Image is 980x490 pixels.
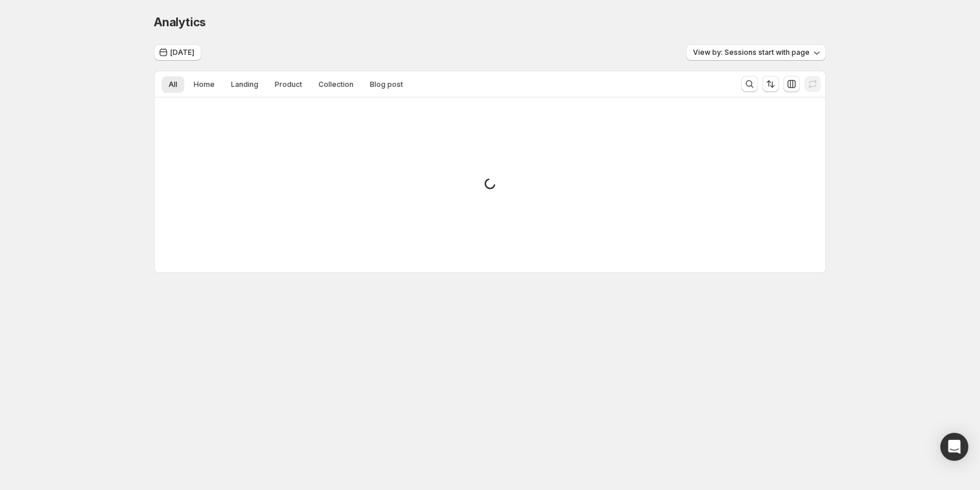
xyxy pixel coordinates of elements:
span: Collection [318,80,353,89]
span: Landing [231,80,258,89]
span: View by: Sessions start with page [693,48,810,57]
div: Open Intercom Messenger [940,433,968,461]
span: [DATE] [170,48,194,57]
button: Search and filter results [741,76,758,92]
button: Sort the results [762,76,779,92]
span: Product [275,80,302,89]
span: Home [194,80,215,89]
button: View by: Sessions start with page [686,44,826,61]
span: Analytics [154,15,206,29]
button: [DATE] [154,44,201,61]
span: All [169,80,177,89]
span: Blog post [370,80,403,89]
